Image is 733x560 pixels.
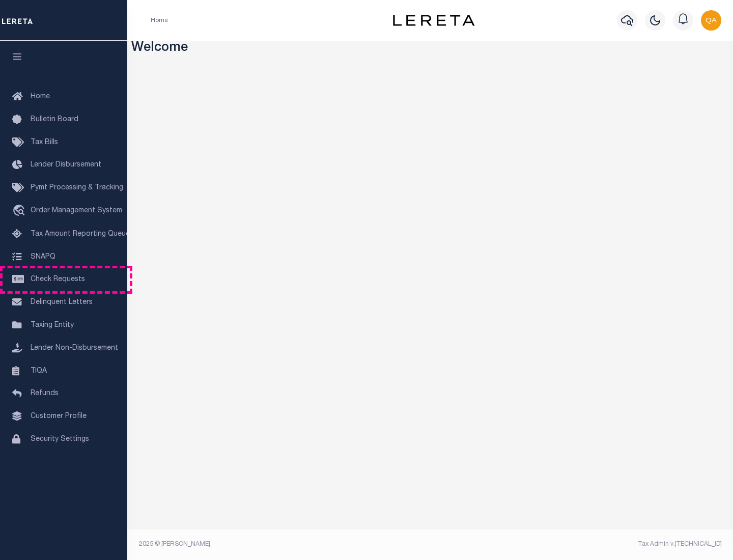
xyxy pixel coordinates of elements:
[31,413,87,420] span: Customer Profile
[31,345,118,352] span: Lender Non-Disbursement
[31,276,85,283] span: Check Requests
[31,299,93,306] span: Delinquent Letters
[31,161,101,169] span: Lender Disbursement
[31,436,89,443] span: Security Settings
[31,322,74,329] span: Taxing Entity
[12,205,29,218] i: travel_explore
[31,139,58,146] span: Tax Bills
[31,184,123,191] span: Pymt Processing & Tracking
[151,16,168,25] li: Home
[131,540,431,549] div: 2025 © [PERSON_NAME].
[31,231,130,238] span: Tax Amount Reporting Queue
[31,390,59,397] span: Refunds
[31,116,78,123] span: Bulletin Board
[31,253,55,260] span: SNAPQ
[701,10,721,31] img: svg+xml;base64,PHN2ZyB4bWxucz0iaHR0cDovL3d3dy53My5vcmcvMjAwMC9zdmciIHBvaW50ZXItZXZlbnRzPSJub25lIi...
[31,367,47,374] span: TIQA
[438,540,722,549] div: Tax Admin v.[TECHNICAL_ID]
[393,15,474,26] img: logo-dark.svg
[31,93,50,100] span: Home
[31,207,122,214] span: Order Management System
[131,41,729,57] h3: Welcome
